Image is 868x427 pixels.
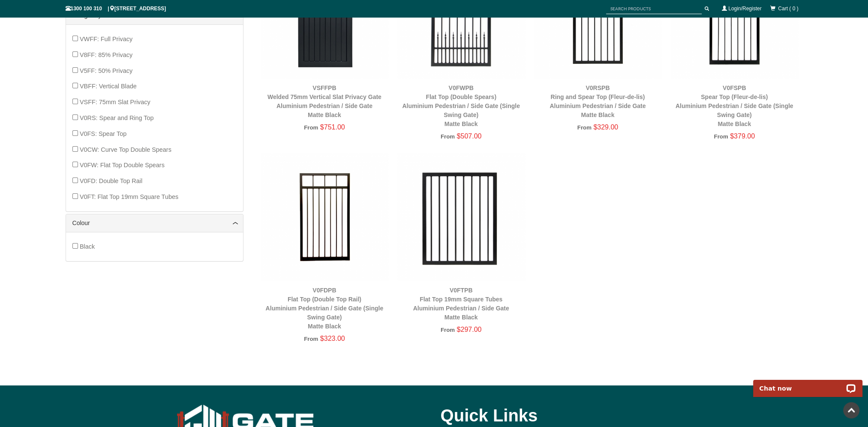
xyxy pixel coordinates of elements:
a: V0FSPBSpear Top (Fleur-de-lis)Aluminium Pedestrian / Side Gate (Single Swing Gate)Matte Black [676,84,793,127]
span: VBFF: Vertical Blade [80,83,137,90]
span: 1300 100 310 | [STREET_ADDRESS] [66,6,166,12]
a: Login/Register [728,6,761,12]
a: V0FDPBFlat Top (Double Top Rail)Aluminium Pedestrian / Side Gate (Single Swing Gate)Matte Black [266,287,384,330]
span: $507.00 [457,132,482,140]
span: From [714,133,728,140]
span: V5FF: 50% Privacy [80,67,132,74]
span: V0FW: Flat Top Double Spears [80,162,165,168]
span: V8FF: 85% Privacy [80,51,132,58]
span: $379.00 [730,132,755,140]
a: V0FWPBFlat Top (Double Spears)Aluminium Pedestrian / Side Gate (Single Swing Gate)Matte Black [402,84,520,127]
span: VWFF: Full Privacy [80,36,132,42]
a: VSFFPBWelded 75mm Vertical Slat Privacy GateAluminium Pedestrian / Side GateMatte Black [267,84,381,118]
img: V0FDPB - Flat Top (Double Top Rail) - Aluminium Pedestrian / Side Gate (Single Swing Gate) - Matt... [261,153,389,281]
span: From [577,124,592,131]
span: From [441,133,455,140]
span: $297.00 [457,326,482,333]
input: SEARCH PRODUCTS [606,3,702,14]
span: V0FT: Flat Top 19mm Square Tubes [80,193,178,200]
span: V0FS: Spear Top [80,130,126,137]
span: From [441,327,455,333]
span: V0CW: Curve Top Double Spears [80,146,171,153]
iframe: LiveChat chat widget [748,370,868,397]
span: $751.00 [320,123,345,131]
a: V0RSPBRing and Spear Top (Fleur-de-lis)Aluminium Pedestrian / Side GateMatte Black [550,84,646,118]
img: V0FTPB - Flat Top 19mm Square Tubes - Aluminium Pedestrian / Side Gate - Matte Black - Gate Wareh... [397,153,525,281]
span: Cart ( 0 ) [778,6,798,12]
span: $323.00 [320,335,345,342]
span: $329.00 [593,123,618,131]
a: V0FTPBFlat Top 19mm Square TubesAluminium Pedestrian / Side GateMatte Black [413,287,509,321]
span: From [304,124,318,131]
span: V0FD: Double Top Rail [80,177,142,184]
span: From [304,336,318,342]
span: V0RS: Spear and Ring Top [80,114,154,121]
a: Colour [72,219,237,228]
span: Black [80,243,95,250]
span: VSFF: 75mm Slat Privacy [80,99,150,105]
